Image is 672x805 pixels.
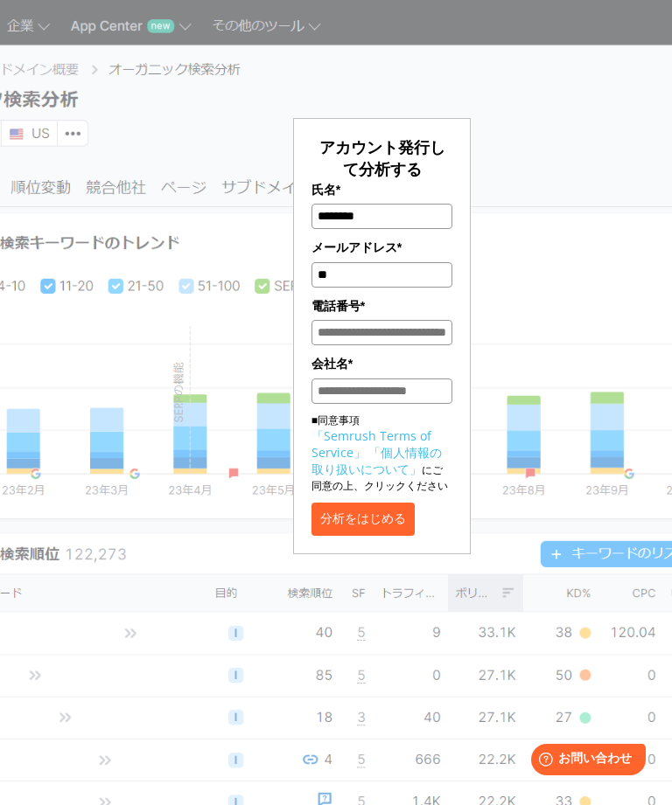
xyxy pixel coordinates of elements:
iframe: Help widget launcher [516,737,653,786]
p: ■同意事項 にご同意の上、クリックください [311,413,452,494]
label: 電話番号* [311,296,452,316]
span: アカウント発行して分析する [319,136,445,179]
button: 分析をはじめる [311,503,415,536]
a: 「Semrush Terms of Service」 [311,427,431,461]
label: メールアドレス* [311,238,452,257]
a: 「個人情報の取り扱いについて」 [311,444,442,477]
